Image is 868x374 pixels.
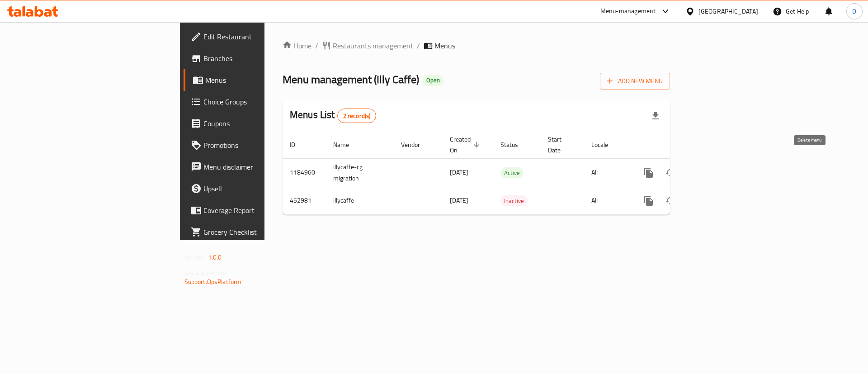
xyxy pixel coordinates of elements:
[500,167,524,178] div: Active
[638,190,660,212] button: more
[203,140,318,151] span: Promotions
[584,158,631,187] td: All
[203,31,318,42] span: Edit Restaurant
[283,40,670,51] nav: breadcrumb
[333,139,361,150] span: Name
[541,158,584,187] td: -
[337,109,377,123] div: Total records count
[401,139,432,150] span: Vendor
[333,40,413,51] span: Restaurants management
[203,205,318,216] span: Coverage Report
[338,112,376,120] span: 2 record(s)
[184,156,325,178] a: Menu disclaimer
[638,162,660,184] button: more
[326,158,394,187] td: illycaffe-cg migration
[205,75,318,85] span: Menus
[184,91,325,113] a: Choice Groups
[450,194,468,206] span: [DATE]
[600,73,670,90] button: Add New Menu
[852,6,856,16] span: D
[290,108,376,123] h2: Menus List
[184,134,325,156] a: Promotions
[541,187,584,214] td: -
[184,276,242,288] a: Support.OpsPlatform
[283,131,732,215] table: enhanced table
[184,69,325,91] a: Menus
[203,96,318,107] span: Choice Groups
[631,131,732,159] th: Actions
[500,139,530,150] span: Status
[203,118,318,129] span: Coupons
[184,113,325,134] a: Coupons
[184,267,226,279] span: Get support on:
[607,76,663,87] span: Add New Menu
[500,168,524,178] span: Active
[208,251,222,263] span: 1.0.0
[184,47,325,69] a: Branches
[322,40,413,51] a: Restaurants management
[283,69,419,90] span: Menu management ( Illy Caffe )
[698,6,758,16] div: [GEOGRAPHIC_DATA]
[450,166,468,178] span: [DATE]
[548,134,573,156] span: Start Date
[290,139,307,150] span: ID
[326,187,394,214] td: illycaffe
[203,183,318,194] span: Upsell
[184,199,325,221] a: Coverage Report
[423,75,443,86] div: Open
[203,161,318,172] span: Menu disclaimer
[645,105,666,127] div: Export file
[660,162,681,184] button: Change Status
[203,53,318,64] span: Branches
[591,139,620,150] span: Locale
[434,40,455,51] span: Menus
[423,76,443,84] span: Open
[184,221,325,243] a: Grocery Checklist
[500,196,528,206] span: Inactive
[600,6,656,17] div: Menu-management
[417,40,420,51] li: /
[184,251,207,263] span: Version:
[184,178,325,199] a: Upsell
[450,134,482,156] span: Created On
[203,227,318,237] span: Grocery Checklist
[500,195,528,206] div: Inactive
[584,187,631,214] td: All
[184,26,325,47] a: Edit Restaurant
